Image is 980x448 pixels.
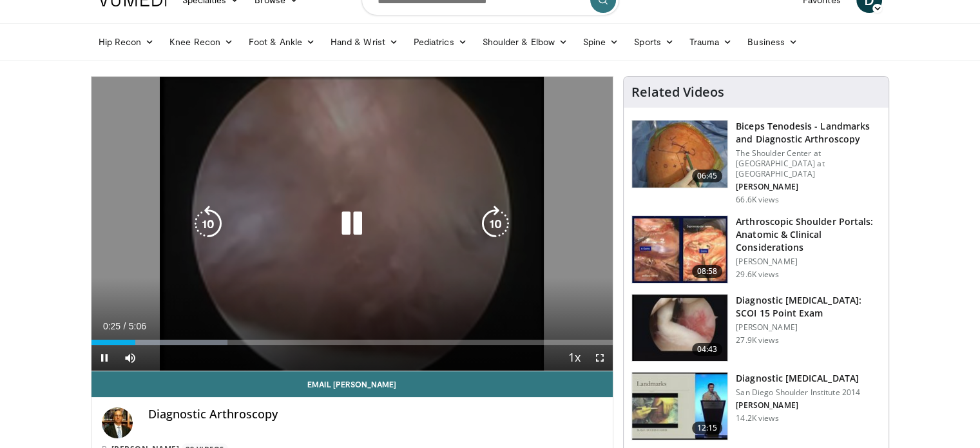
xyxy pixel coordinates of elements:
a: Foot & Ankle [241,29,323,55]
h3: Diagnostic [MEDICAL_DATA] [736,372,860,385]
p: [PERSON_NAME] [736,182,881,192]
img: 15733_3.png.150x105_q85_crop-smart_upscale.jpg [632,121,727,188]
span: 06:45 [692,170,723,182]
a: Hand & Wrist [323,29,406,55]
a: 08:58 Arthroscopic Shoulder Portals: Anatomic & Clinical Considerations [PERSON_NAME] 29.6K views [631,215,881,284]
h3: Diagnostic [MEDICAL_DATA]: SCOI 15 Point Exam [736,294,881,320]
a: 04:43 Diagnostic [MEDICAL_DATA]: SCOI 15 Point Exam [PERSON_NAME] 27.9K views [631,294,881,362]
video-js: Video Player [91,77,613,371]
button: Pause [91,345,117,371]
button: Mute [117,345,143,371]
button: Fullscreen [587,345,613,371]
a: Shoulder & Elbow [475,29,575,55]
img: 1ebcfce7-a590-413d-a8d1-610c2238f46d.150x105_q85_crop-smart_upscale.jpg [632,373,727,440]
h4: Related Videos [631,84,724,100]
p: The Shoulder Center at [GEOGRAPHIC_DATA] at [GEOGRAPHIC_DATA] [736,148,881,179]
a: Pediatrics [406,29,475,55]
div: Progress Bar [91,340,613,345]
span: 5:06 [129,321,146,331]
span: / [124,321,126,331]
img: 286855_0000_1.png.150x105_q85_crop-smart_upscale.jpg [632,295,727,362]
a: Knee Recon [162,29,241,55]
a: 12:15 Diagnostic [MEDICAL_DATA] San Diego Shoulder Institute 2014 [PERSON_NAME] 14.2K views [631,372,881,440]
p: San Diego Shoulder Institute 2014 [736,387,860,398]
a: 06:45 Biceps Tenodesis - Landmarks and Diagnostic Arthroscopy The Shoulder Center at [GEOGRAPHIC_... [631,120,881,205]
h3: Biceps Tenodesis - Landmarks and Diagnostic Arthroscopy [736,120,881,146]
p: [PERSON_NAME] [736,322,881,333]
p: 66.6K views [736,195,778,205]
img: Avatar [102,407,133,438]
a: Business [740,29,805,55]
a: Hip Recon [91,29,162,55]
span: 0:25 [103,321,120,331]
a: Email [PERSON_NAME] [91,371,613,397]
h4: Diagnostic Arthroscopy [148,407,603,422]
span: 04:43 [692,343,723,356]
button: Playback Rate [561,345,587,371]
a: Sports [626,29,682,55]
p: 14.2K views [736,413,778,424]
span: 12:15 [692,422,723,434]
img: maki_shoulder_portals_3.png.150x105_q85_crop-smart_upscale.jpg [632,216,727,283]
a: Trauma [682,29,740,55]
a: Spine [575,29,626,55]
p: [PERSON_NAME] [736,257,881,267]
p: 29.6K views [736,269,778,280]
h3: Arthroscopic Shoulder Portals: Anatomic & Clinical Considerations [736,215,881,254]
span: 08:58 [692,265,723,278]
p: [PERSON_NAME] [736,400,860,411]
p: 27.9K views [736,335,778,346]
